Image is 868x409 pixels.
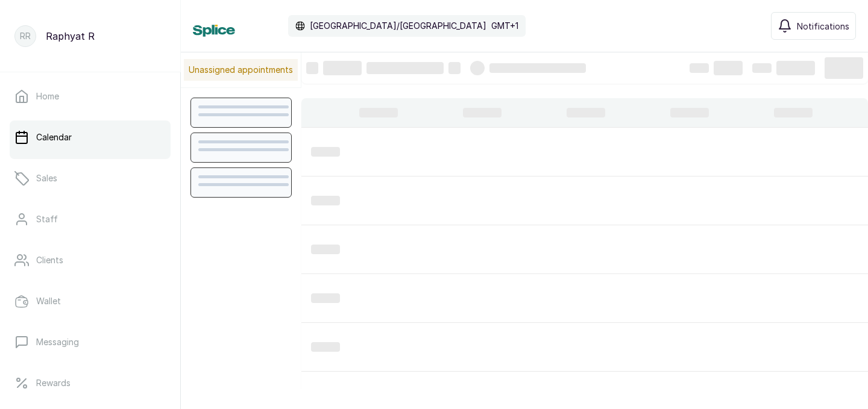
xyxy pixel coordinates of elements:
[10,202,171,236] a: Staff
[20,30,31,42] p: RR
[36,131,72,143] p: Calendar
[10,325,171,359] a: Messaging
[10,80,171,113] a: Home
[491,20,518,32] p: GMT+1
[797,20,849,33] span: Notifications
[36,213,58,225] p: Staff
[36,295,61,307] p: Wallet
[36,377,71,389] p: Rewards
[310,20,486,32] p: [GEOGRAPHIC_DATA]/[GEOGRAPHIC_DATA]
[10,120,171,154] a: Calendar
[10,366,171,400] a: Rewards
[10,284,171,318] a: Wallet
[10,161,171,195] a: Sales
[36,172,57,184] p: Sales
[771,12,856,40] button: Notifications
[10,243,171,277] a: Clients
[36,90,59,102] p: Home
[36,254,63,266] p: Clients
[36,336,79,348] p: Messaging
[46,29,95,43] p: Raphyat R
[184,59,298,81] p: Unassigned appointments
